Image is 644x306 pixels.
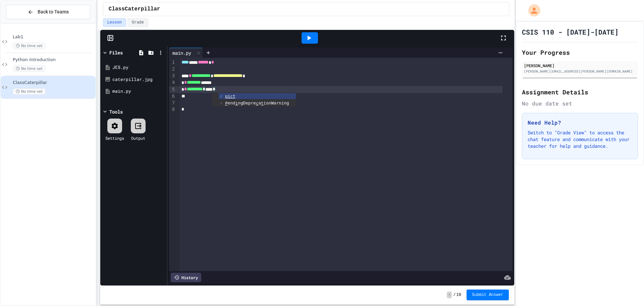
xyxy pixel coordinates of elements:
[13,43,46,49] span: No time set
[13,88,46,95] span: No time set
[112,88,165,95] div: main.py
[225,101,228,106] span: P
[169,100,176,106] div: 7
[127,18,148,27] button: Grade
[38,8,69,15] span: Back to Teams
[522,48,638,57] h2: Your Progress
[109,5,160,13] span: ClassCaterpillar
[112,64,165,71] div: JES.py
[169,48,203,58] div: main.py
[447,292,452,298] span: -
[171,273,201,282] div: History
[13,57,94,63] span: Python Introduction
[235,101,238,106] span: i
[169,73,176,79] div: 3
[13,65,46,72] span: No time set
[109,108,123,115] div: Tools
[225,100,289,105] span: end ngDepre a ionWarning
[169,49,195,56] div: main.py
[13,34,94,40] span: Lab1
[453,292,455,298] span: /
[472,292,503,298] span: Submit Answer
[169,66,176,73] div: 2
[522,87,638,97] h2: Assignment Details
[169,59,176,66] div: 1
[13,80,94,86] span: ClassCaterpillar
[169,93,176,100] div: 6
[524,69,636,74] div: [PERSON_NAME][EMAIL_ADDRESS][PERSON_NAME][DOMAIN_NAME]
[105,135,124,141] div: Settings
[169,79,176,86] div: 4
[528,129,632,149] p: Switch to "Grade View" to access the chat feature and communicate with your teacher for help and ...
[103,18,126,27] button: Lesson
[112,76,165,83] div: caterpillar.jpg
[521,3,542,18] div: My Account
[212,92,296,106] ul: Completions
[524,62,636,69] div: [PERSON_NAME]
[225,94,235,99] span: pict
[522,27,619,37] h1: CSIS 110 - [DATE]-[DATE]
[256,101,259,106] span: c
[109,49,123,56] div: Files
[528,119,632,127] h3: Need Help?
[169,86,176,93] div: 5
[457,292,461,298] span: 10
[522,99,638,107] div: No due date set
[6,5,90,19] button: Back to Teams
[131,135,145,141] div: Output
[169,106,176,113] div: 8
[261,101,264,106] span: t
[467,290,509,300] button: Submit Answer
